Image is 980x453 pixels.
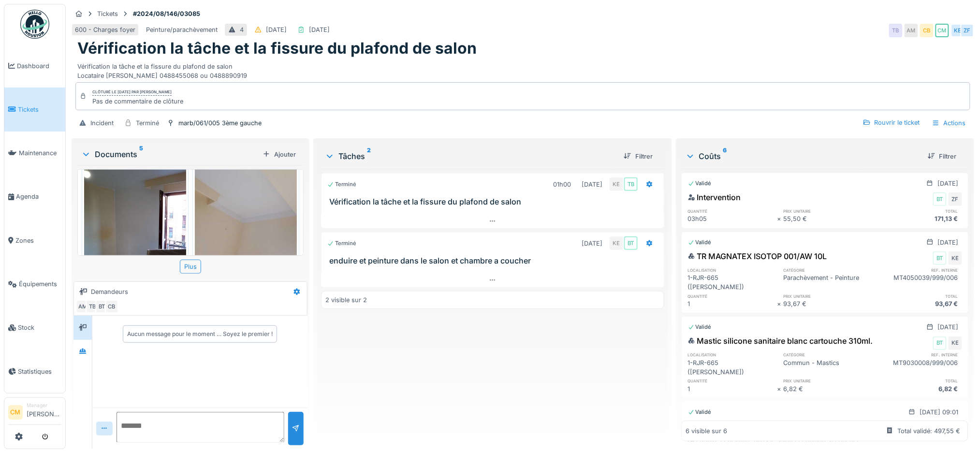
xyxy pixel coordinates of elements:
[920,24,934,37] div: CB
[949,192,962,206] div: ZF
[18,323,61,332] span: Stock
[582,180,602,189] div: [DATE]
[688,238,712,247] div: Validé
[933,251,947,265] div: BT
[873,384,962,394] div: 6,82 €
[688,384,777,394] div: 1
[18,105,61,114] span: Tickets
[873,273,962,292] div: MT4050039/999/006
[688,179,712,188] div: Validé
[898,426,961,436] div: Total validé: 497,55 €
[873,351,962,358] h6: ref. interne
[86,300,99,313] div: TB
[784,214,873,223] div: 55,50 €
[136,118,159,128] div: Terminé
[309,25,330,34] div: [DATE]
[949,336,962,350] div: KE
[688,250,827,262] div: TR MAGNATEX ISOTOP 001/AW 10L
[961,24,974,37] div: ZF
[97,9,118,18] div: Tickets
[146,25,218,34] div: Peinture/parachèvement
[688,351,777,358] h6: localisation
[784,384,873,394] div: 6,82 €
[784,267,873,273] h6: catégorie
[90,118,114,128] div: Incident
[19,148,61,158] span: Maintenance
[367,150,371,162] sup: 2
[784,351,873,358] h6: catégorie
[859,116,924,129] div: Rouvrir le ticket
[329,256,660,265] h3: enduire et peinture dans le salon et chambre a coucher
[95,300,109,313] div: BT
[195,157,297,292] img: gfjtcfq9fnasdq0qpkbcqhnjd8je
[777,214,784,223] div: ×
[873,378,962,384] h6: total
[688,420,741,432] div: Intervention
[949,251,962,265] div: KE
[77,39,477,58] h1: Vérification la tâche et la fissure du plafond de salon
[688,323,712,331] div: Validé
[723,150,727,162] sup: 6
[327,239,356,248] div: Terminé
[8,405,23,420] li: CM
[873,208,962,214] h6: total
[127,330,273,338] div: Aucun message pour le moment … Soyez le premier !
[688,378,777,384] h6: quantité
[784,293,873,299] h6: prix unitaire
[240,25,244,34] div: 4
[75,25,135,34] div: 600 - Charges foyer
[938,238,959,247] div: [DATE]
[688,358,777,377] div: 1-RJR-665 ([PERSON_NAME])
[928,116,970,130] div: Actions
[873,299,962,308] div: 93,67 €
[139,148,143,160] sup: 5
[784,208,873,214] h6: prix unitaire
[936,24,949,37] div: CM
[686,426,728,436] div: 6 visible sur 6
[933,336,947,350] div: BT
[129,9,204,18] strong: #2024/08/146/03085
[889,24,903,37] div: TB
[105,300,118,313] div: CB
[938,179,959,188] div: [DATE]
[84,157,186,292] img: t4pnci2p7dlb22ts7ah2105fujsy
[180,260,201,274] div: Plus
[18,367,61,376] span: Statistiques
[610,236,623,250] div: KE
[91,287,128,296] div: Demandeurs
[784,358,873,377] div: Commun - Mastics
[17,61,61,71] span: Dashboard
[27,402,61,423] li: [PERSON_NAME]
[8,402,61,425] a: CM Manager[PERSON_NAME]
[624,236,638,250] div: BT
[688,208,777,214] h6: quantité
[873,358,962,377] div: MT9030008/999/006
[20,10,49,39] img: Badge_color-CXgf-gQk.svg
[873,293,962,299] h6: total
[777,299,784,308] div: ×
[938,322,959,332] div: [DATE]
[325,150,616,162] div: Tâches
[16,192,61,201] span: Agenda
[77,58,968,80] div: Vérification la tâche et la fissure du plafond de salon Locataire [PERSON_NAME] 0488455068 ou 048...
[933,192,947,206] div: BT
[688,293,777,299] h6: quantité
[4,350,65,393] a: Statistiques
[688,299,777,308] div: 1
[688,408,712,416] div: Validé
[325,295,367,305] div: 2 visible sur 2
[4,88,65,131] a: Tickets
[688,335,873,347] div: Mastic silicone sanitaire blanc cartouche 310ml.
[92,97,183,106] div: Pas de commentaire de clôture
[624,177,638,191] div: TB
[259,148,300,161] div: Ajouter
[76,300,89,313] div: AM
[873,267,962,273] h6: ref. interne
[582,239,602,248] div: [DATE]
[905,24,918,37] div: AM
[327,180,356,189] div: Terminé
[81,148,259,160] div: Documents
[686,150,920,162] div: Coûts
[688,191,741,203] div: Intervention
[4,175,65,219] a: Agenda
